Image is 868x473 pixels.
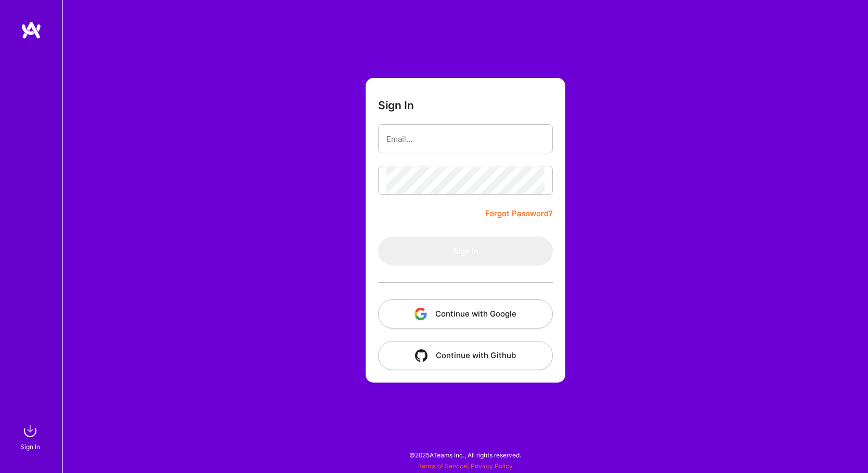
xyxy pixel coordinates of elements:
[20,441,40,452] div: Sign In
[386,126,545,152] input: Email...
[485,207,553,220] a: Forgot Password?
[378,237,553,266] button: Sign In
[21,21,42,40] img: logo
[22,421,41,452] a: sign inSign In
[378,299,553,329] button: Continue with Google
[414,308,427,320] img: icon
[20,421,41,441] img: sign in
[62,442,868,468] div: © 2025 ATeams Inc., All rights reserved.
[378,341,553,370] button: Continue with Github
[418,462,513,470] span: |
[415,349,427,362] img: icon
[418,462,467,470] a: Terms of Service
[471,462,513,470] a: Privacy Policy
[378,99,414,112] h3: Sign In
